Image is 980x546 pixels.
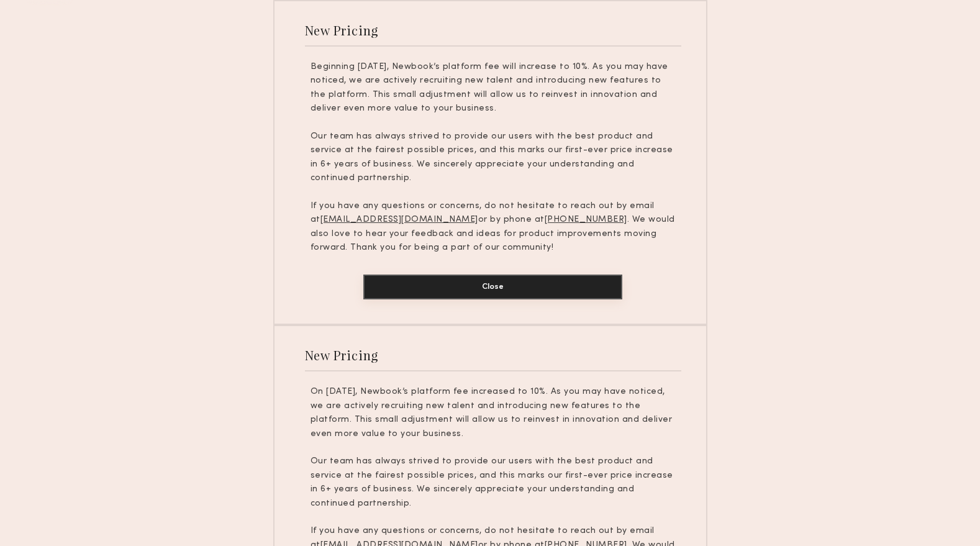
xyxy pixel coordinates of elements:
button: Close [363,275,622,299]
u: [PHONE_NUMBER] [545,216,627,224]
p: Our team has always strived to provide our users with the best product and service at the fairest... [311,130,676,186]
div: New Pricing [305,22,379,39]
p: Beginning [DATE], Newbook’s platform fee will increase to 10%. As you may have noticed, we are ac... [311,60,676,116]
p: On [DATE], Newbook’s platform fee increased to 10%. As you may have noticed, we are actively recr... [311,385,676,441]
u: [EMAIL_ADDRESS][DOMAIN_NAME] [320,216,478,224]
p: Our team has always strived to provide our users with the best product and service at the fairest... [311,455,676,511]
p: If you have any questions or concerns, do not hesitate to reach out by email at or by phone at . ... [311,199,676,255]
div: New Pricing [305,347,379,363]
